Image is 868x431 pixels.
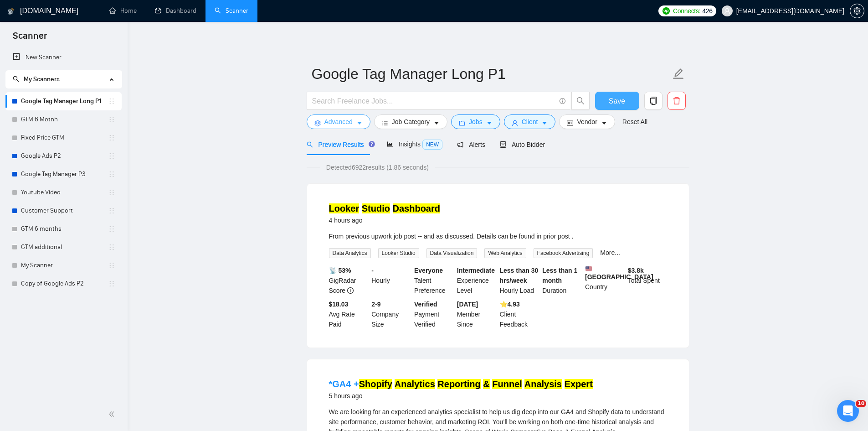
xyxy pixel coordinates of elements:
span: My Scanners [24,75,60,83]
span: Web Analytics [484,248,526,258]
span: Save [609,95,625,107]
span: Jobs [469,117,483,127]
b: Intermediate [457,267,495,274]
span: info-circle [347,287,354,294]
div: Experience Level [455,265,498,296]
div: 5 hours ago [329,390,593,401]
a: More... [600,249,620,256]
span: Auto Bidder [500,141,545,148]
span: Facebook Advertising [534,248,593,258]
span: holder [108,134,115,141]
a: GTM 6 Motnh [21,110,108,129]
a: Looker Studio Dashboard [329,203,441,213]
span: area-chart [387,141,393,147]
span: setting [850,7,864,15]
button: search [571,92,590,110]
li: Customer Support [5,202,122,220]
span: Alerts [457,141,485,148]
li: Fixed Price GTM [5,129,122,147]
li: New Scanner [5,48,122,67]
span: setting [314,119,321,126]
mark: & [483,379,489,389]
div: GigRadar Score [327,265,370,296]
div: Client Feedback [498,299,541,329]
span: holder [108,116,115,123]
span: Vendor [577,117,597,127]
b: ⭐️ 4.93 [500,301,520,308]
span: Connects: [673,6,700,16]
span: caret-down [486,119,493,126]
span: 426 [702,6,712,16]
span: holder [108,207,115,214]
button: folderJobscaret-down [451,114,500,129]
span: user [512,119,518,126]
mark: Analysis [524,379,562,389]
span: holder [108,280,115,287]
span: edit [673,68,684,80]
button: copy [644,92,663,110]
mark: Dashboard [393,203,440,213]
button: idcardVendorcaret-down [559,114,615,129]
span: idcard [567,119,573,126]
li: Youtube Video [5,183,122,202]
span: info-circle [560,98,565,104]
b: [DATE] [457,301,478,308]
span: holder [108,189,115,196]
span: search [572,97,589,105]
li: My Scanner [5,256,122,275]
mark: Funnel [492,379,522,389]
span: double-left [108,410,118,419]
b: $ 3.8k [628,267,644,274]
div: Duration [540,265,583,296]
div: Hourly [370,265,412,296]
b: $18.03 [329,301,349,308]
div: Country [583,265,626,296]
mark: Reporting [437,379,480,389]
div: 4 hours ago [329,215,441,226]
a: GTM 6 months [21,220,108,238]
a: Fixed Price GTM [21,129,108,147]
span: holder [108,98,115,105]
div: Total Spent [626,265,669,296]
a: My Scanner [21,256,108,275]
span: Preview Results [307,141,372,148]
a: Google Ads P2 [21,147,108,165]
span: search [13,76,19,82]
img: logo [8,4,14,19]
a: Reset All [622,117,647,127]
li: GTM 6 Motnh [5,110,122,129]
a: Google Tag Manager P3 [21,165,108,183]
div: From previous upwork job post -- and as discussed. Details can be found in prior post . [329,231,667,241]
div: Talent Preference [412,265,455,296]
a: GTM additional [21,238,108,256]
span: Insights [387,140,442,148]
span: notification [457,141,463,148]
a: New Scanner [13,48,114,67]
button: userClientcaret-down [504,114,556,129]
span: delete [668,97,685,105]
a: searchScanner [215,7,248,15]
button: barsJob Categorycaret-down [374,114,447,129]
span: Client [522,117,538,127]
span: Data Visualization [426,248,478,258]
span: holder [108,171,115,178]
span: caret-down [433,119,440,126]
a: Customer Support [21,202,108,220]
span: Advanced [324,117,353,127]
button: settingAdvancedcaret-down [307,114,370,129]
input: Scanner name... [312,62,671,85]
b: 2-9 [371,301,380,308]
span: copy [645,97,662,105]
span: 10 [856,400,866,407]
div: Company Size [370,299,412,329]
span: caret-down [356,119,363,126]
li: GTM additional [5,238,122,256]
div: Payment Verified [412,299,455,329]
li: Google Tag Manager P3 [5,165,122,183]
span: NEW [422,140,442,150]
img: upwork-logo.png [663,7,670,15]
span: user [724,8,730,14]
mark: Expert [565,379,593,389]
a: dashboardDashboard [155,7,196,15]
span: Job Category [392,117,430,127]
